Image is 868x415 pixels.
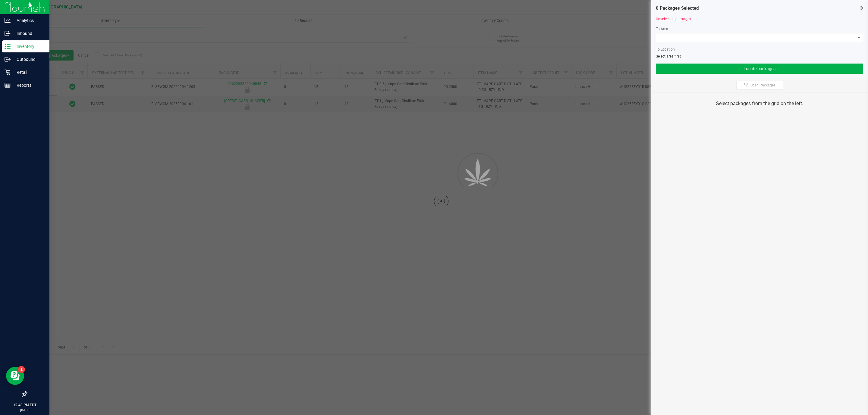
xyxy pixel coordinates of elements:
inline-svg: Inventory [5,43,11,49]
a: Unselect all packages [656,17,691,21]
iframe: Resource center unread badge [18,366,25,373]
button: Scan Packages [736,81,783,90]
inline-svg: Inbound [5,30,11,36]
inline-svg: Analytics [5,17,11,23]
p: Inventory [11,43,47,50]
span: Scan Packages [750,83,775,88]
p: 12:40 PM EDT [3,402,47,408]
p: Analytics [11,17,47,24]
div: Select packages from the grid on the left. [659,100,860,107]
span: To Area [656,27,668,31]
p: [DATE] [3,408,47,412]
iframe: Resource center [6,367,24,385]
p: Outbound [11,56,47,63]
span: To Location [656,47,675,51]
p: Inbound [11,30,47,37]
inline-svg: Outbound [5,56,11,62]
button: Locate packages [656,64,863,74]
p: Reports [11,82,47,89]
inline-svg: Reports [5,82,11,88]
p: Retail [11,69,47,76]
inline-svg: Retail [5,69,11,75]
span: Select area first [656,54,681,58]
